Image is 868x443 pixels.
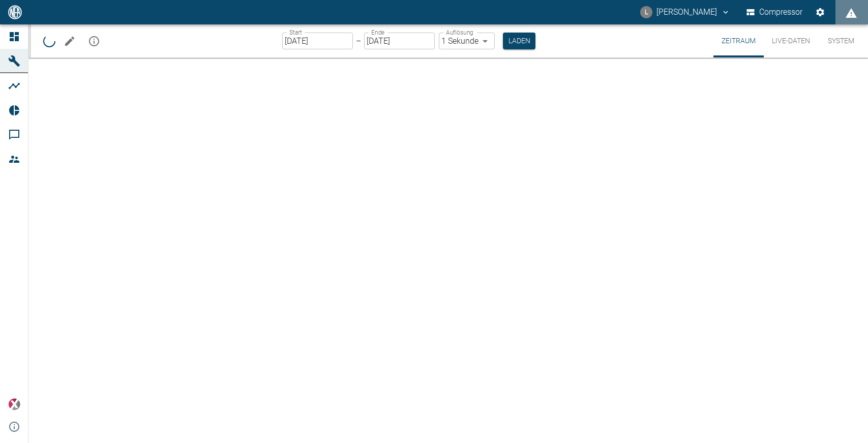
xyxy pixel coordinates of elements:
button: Compressor [744,3,805,21]
img: logo [7,5,23,19]
img: Xplore Logo [8,398,20,410]
label: Auflösung [446,28,473,37]
p: – [356,35,361,47]
button: mission info [84,31,104,51]
label: Start [289,28,302,37]
button: luca.corigliano@neuman-esser.com [639,3,732,21]
button: Zeitraum [713,24,764,57]
input: DD.MM.YYYY [282,33,353,49]
label: Ende [371,28,384,37]
button: Einstellungen [811,3,829,21]
div: 1 Sekunde [439,33,495,49]
button: Machine bearbeiten [59,31,80,51]
div: L [640,6,652,18]
button: Laden [503,33,535,49]
button: Live-Daten [764,24,818,57]
input: DD.MM.YYYY [364,33,435,49]
button: System [818,24,864,57]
